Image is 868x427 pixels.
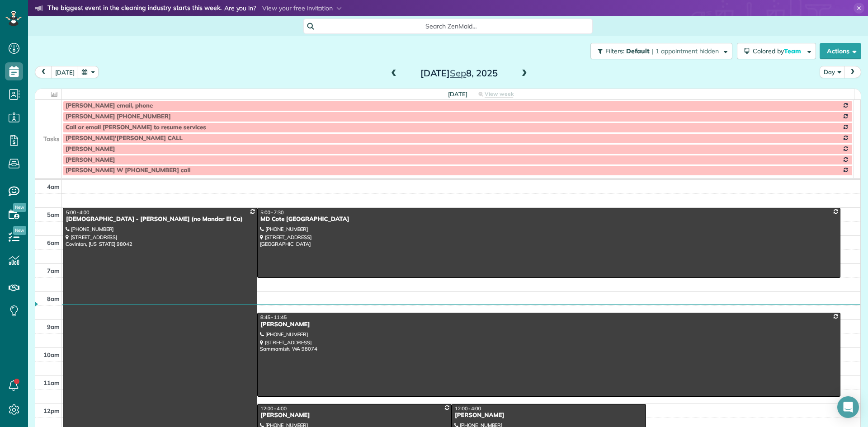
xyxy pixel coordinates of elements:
[454,412,643,419] div: [PERSON_NAME]
[66,167,190,174] span: [PERSON_NAME] W [PHONE_NUMBER] call
[448,90,467,98] span: [DATE]
[590,43,732,59] button: Filters: Default | 1 appointment hidden
[66,209,90,216] span: 5:00 - 4:00
[66,135,183,142] span: [PERSON_NAME]'[PERSON_NAME] CALL
[47,183,60,190] span: 4am
[260,405,287,412] span: 12:00 - 4:00
[485,90,514,98] span: View week
[35,66,52,78] button: prev
[43,351,60,358] span: 10am
[844,66,861,78] button: next
[260,216,838,223] div: MD Cote [GEOGRAPHIC_DATA]
[43,407,60,414] span: 12pm
[66,156,115,164] span: [PERSON_NAME]
[753,47,804,55] span: Colored by
[260,321,838,328] div: [PERSON_NAME]
[66,102,153,109] span: [PERSON_NAME] email, phone
[66,145,115,153] span: [PERSON_NAME]
[402,68,515,78] h2: [DATE] 8, 2025
[13,203,26,212] span: New
[13,226,26,235] span: New
[837,396,859,418] div: Open Intercom Messenger
[784,47,802,55] span: Team
[224,4,256,14] span: Are you in?
[51,66,79,78] button: [DATE]
[450,67,466,79] span: Sep
[260,314,287,320] span: 8:45 - 11:45
[43,379,60,386] span: 11am
[605,47,624,55] span: Filters:
[260,412,449,419] div: [PERSON_NAME]
[47,4,222,14] strong: The biggest event in the cleaning industry starts this week.
[260,209,284,216] span: 5:00 - 7:30
[66,216,255,223] div: [DEMOGRAPHIC_DATA] - [PERSON_NAME] (no Mandar El Ca)
[47,211,60,218] span: 5am
[47,323,60,330] span: 9am
[66,113,171,120] span: [PERSON_NAME] [PHONE_NUMBER]
[47,295,60,302] span: 8am
[737,43,816,59] button: Colored byTeam
[47,267,60,274] span: 7am
[35,15,397,27] li: The world’s leading virtual event for cleaning business owners.
[455,405,481,412] span: 12:00 - 4:00
[820,66,845,78] button: Day
[652,47,719,55] span: | 1 appointment hidden
[820,43,861,59] button: Actions
[66,124,206,131] span: Call or email [PERSON_NAME] to resume services
[586,43,732,59] a: Filters: Default | 1 appointment hidden
[626,47,650,55] span: Default
[47,239,60,246] span: 6am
